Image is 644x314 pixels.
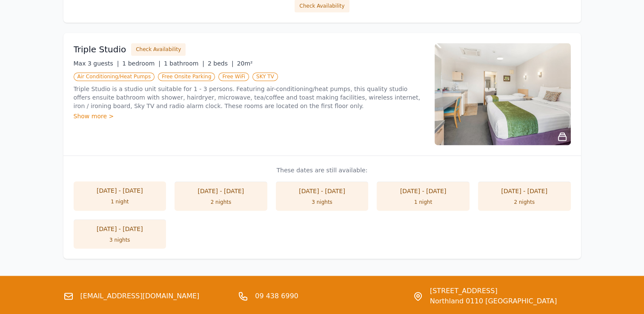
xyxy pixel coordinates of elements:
div: 1 night [385,199,461,206]
button: Check Availability [131,43,186,56]
div: [DATE] - [DATE] [82,225,158,233]
a: [EMAIL_ADDRESS][DOMAIN_NAME] [80,291,200,301]
span: SKY TV [252,72,278,81]
div: 3 nights [284,199,360,206]
span: 2 beds | [208,60,234,67]
p: These dates are still available: [74,166,571,174]
span: [STREET_ADDRESS] [430,286,557,296]
span: Air Conditioning/Heat Pumps [74,72,155,81]
div: [DATE] - [DATE] [385,187,461,195]
span: 1 bedroom | [122,60,160,67]
div: 2 nights [487,199,562,206]
div: [DATE] - [DATE] [284,187,360,195]
div: 2 nights [183,199,259,206]
span: Northland 0110 [GEOGRAPHIC_DATA] [430,296,557,306]
span: 1 bathroom | [164,60,204,67]
span: Free Onsite Parking [158,72,215,81]
span: 20m² [237,60,253,67]
p: Triple Studio is a studio unit suitable for 1 - 3 persons. Featuring air-conditioning/heat pumps,... [74,85,424,110]
div: 1 night [82,198,158,205]
div: 3 nights [82,237,158,243]
div: Show more > [74,112,424,120]
a: 09 438 6990 [255,291,298,301]
h3: Triple Studio [74,43,126,55]
div: [DATE] - [DATE] [183,187,259,195]
span: Max 3 guests | [74,60,119,67]
div: [DATE] - [DATE] [82,186,158,195]
span: Free WiFi [218,72,249,81]
div: [DATE] - [DATE] [487,187,562,195]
